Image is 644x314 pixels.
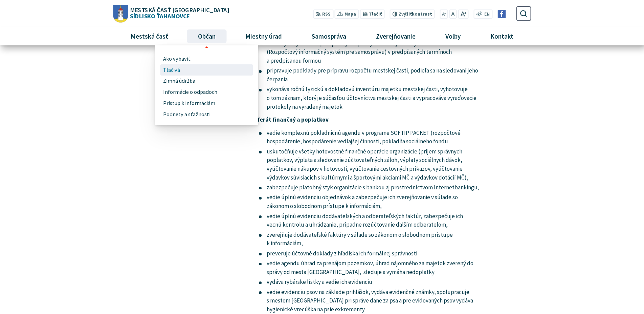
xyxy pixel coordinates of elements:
[163,98,215,109] span: Prístup k informáciám
[163,64,250,76] a: Tlačivá
[399,11,412,17] span: Zvýšiť
[118,27,180,45] a: Mestská časť
[484,11,490,18] span: EN
[128,7,229,19] span: Sídlisko Ťahanovce
[163,87,217,98] span: Informácie o odpadoch
[259,66,480,84] li: pripravuje podklady pre prípravu rozpočtu mestskej časti, podieľa sa na sledovaní jeho čerpania
[322,11,331,18] span: RSS
[128,27,171,45] span: Mestská časť
[163,53,191,64] span: Ako vybaviť
[449,9,457,19] button: Nastaviť pôvodnú veľkosť písma
[478,27,526,45] a: Kontakt
[458,9,468,19] button: Zväčšiť veľkosť písma
[440,9,448,19] button: Zmenšiť veľkosť písma
[195,27,218,45] span: Občan
[259,30,480,65] li: štvrťročne a po skončení kalendárneho roka zabezpečuje vyhotovenie predpísaných účtovných výkazov...
[259,212,480,229] li: vedie úplnú evidenciu dodávateľských a odberateľských faktúr, zabezpečuje ich vecnú kontrolu a uh...
[113,5,229,22] a: Logo Sídlisko Ťahanovce, prejsť na domovskú stránku.
[259,278,480,287] li: vydáva rybárske lístky a vedie ich evidenciu
[259,249,480,258] li: preveruje účtovné doklady z hľadiska ich formálnej správnosti
[259,147,480,182] li: uskutočňuje všetky hotovostné finančné operácie organizácie (príjem správnych poplatkov, výplata ...
[483,11,492,18] a: EN
[345,11,356,18] span: Mapa
[259,85,480,111] li: vykonáva ročnú fyzickú a dokladovú inventúru majetku mestskej časti, vyhotovuje o tom záznam, kto...
[163,109,210,120] span: Podnety a sťažnosti
[259,129,480,146] li: vedie komplexnú pokladničnú agendu v programe SOFTIP PACKET (rozpočtové hospodárenie, hospodáreni...
[259,231,480,248] li: zverejňuje dodávateľské faktúry v súlade so zákonom o slobodnom prístupe k informáciám,
[497,10,506,18] img: Prejsť na Facebook stránku
[259,183,480,192] li: zabezpečuje platobný styk organizácie s bankou aj prostredníctvom Internetbankingu,
[163,87,250,98] a: Informácie o odpadoch
[313,9,333,19] a: RSS
[488,27,516,45] span: Kontakt
[163,76,195,87] span: Zimná údržba
[309,27,349,45] span: Samospráva
[251,116,329,123] strong: Referát finančný a poplatkov
[163,53,250,64] a: Ako vybaviť
[335,9,359,19] a: Mapa
[399,12,432,17] span: kontrast
[259,288,480,314] li: vedie evidenciu psov na základe prihlášok, vydáva evidenčné známky, spolupracuje s mestom [GEOGRA...
[364,27,428,45] a: Zverejňovanie
[390,9,435,19] button: Zvýšiťkontrast
[163,98,250,109] a: Prístup k informáciám
[233,27,294,45] a: Miestny úrad
[360,9,384,19] button: Tlačiť
[433,27,473,45] a: Voľby
[185,27,228,45] a: Občan
[113,5,128,22] img: Prejsť na domovskú stránku
[130,7,229,13] span: Mestská časť [GEOGRAPHIC_DATA]
[243,27,284,45] span: Miestny úrad
[259,193,480,210] li: vedie úplnú evidenciu objednávok a zabezpečuje ich zverejňovanie v súlade so zákonom o slobodnom ...
[369,12,382,17] span: Tlačiť
[163,64,180,76] span: Tlačivá
[299,27,359,45] a: Samospráva
[374,27,418,45] span: Zverejňovanie
[443,27,463,45] span: Voľby
[259,259,480,276] li: vedie agendu úhrad za prenájom pozemkov, úhrad nájomného za majetok zverený do správy od mesta [G...
[163,76,250,87] a: Zimná údržba
[163,109,250,120] a: Podnety a sťažnosti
